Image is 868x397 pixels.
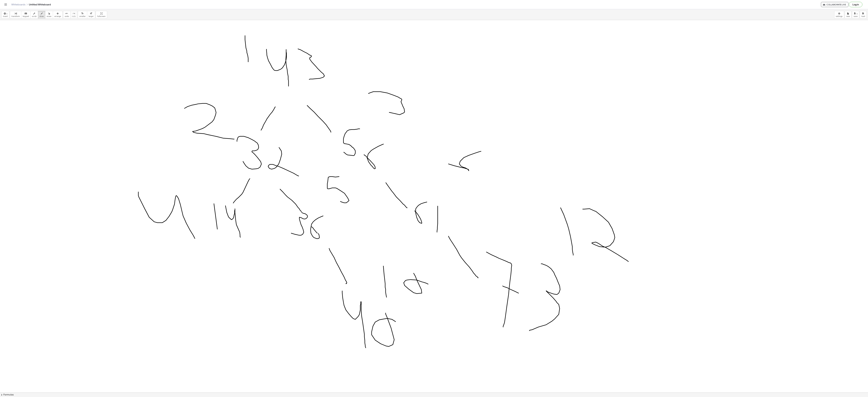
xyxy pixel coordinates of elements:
button: format_sizesmaller [78,11,87,18]
a: Whiteboards [11,3,25,6]
button: Collaborate Live [821,2,848,7]
i: format_size [90,12,92,15]
button: scrub [30,11,38,18]
button: insert [1,11,9,18]
span: save [854,15,858,17]
span: keypad [23,15,29,17]
i: keyboard [24,12,27,15]
button: Toggle navigation [3,2,8,7]
span: transform [11,15,20,17]
button: save [852,11,859,18]
span: redo [72,15,76,17]
button: arrange [53,11,63,18]
span: scrub [32,15,37,17]
button: draw [38,11,45,18]
button: keyboardkeypad [21,11,31,18]
button: settings [834,11,844,18]
span: erase [47,15,51,17]
span: fullscreen [97,15,105,17]
span: arrange [54,15,61,17]
button: undoundo [63,11,70,18]
span: larger [89,15,94,17]
button: Log in [849,2,862,7]
span: undo [65,15,69,17]
button: redoredo [70,11,77,18]
span: new [846,15,850,17]
span: insert [3,15,8,17]
i: format_size [81,12,84,15]
span: load [861,15,865,17]
button: format_sizelarger [87,11,95,18]
span: draw [40,15,44,17]
button: fullscreen [96,11,107,18]
i: undo [65,12,68,15]
button: new [845,11,851,18]
button: load [860,11,867,18]
i: redo [72,12,75,15]
button: erase [45,11,53,18]
span: Collaborate Live [823,3,846,6]
span: smaller [79,15,86,17]
button: transform [10,11,21,18]
span: settings [836,15,843,17]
